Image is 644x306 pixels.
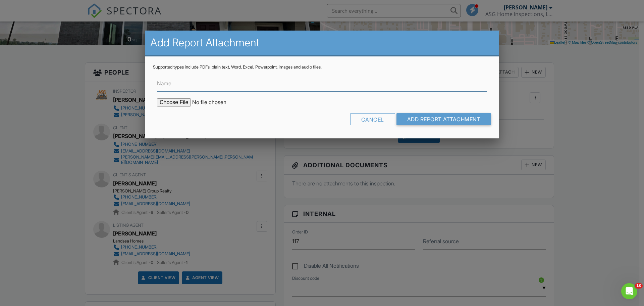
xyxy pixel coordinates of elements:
h2: Add Report Attachment [150,36,494,49]
span: 10 [635,283,643,289]
div: Supported types include PDFs, plain text, Word, Excel, Powerpoint, images and audio files. [153,64,491,70]
input: Add Report Attachment [396,113,491,125]
iframe: Intercom live chat [621,283,637,299]
label: Name [157,80,171,87]
div: Cancel [350,113,395,125]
